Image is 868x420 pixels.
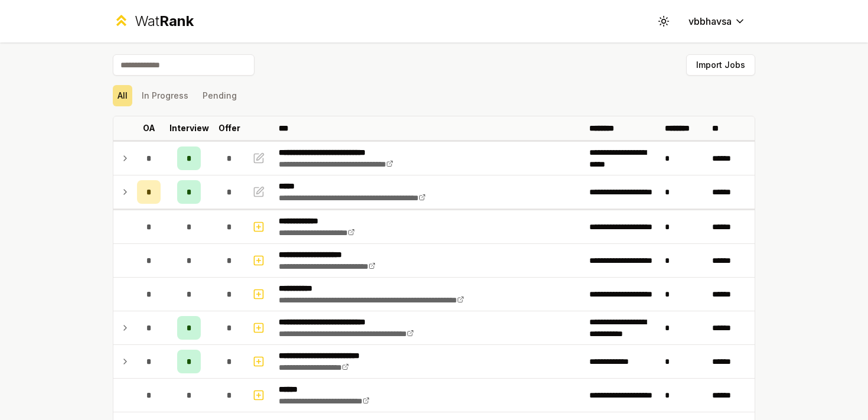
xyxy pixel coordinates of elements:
button: Pending [198,85,242,106]
span: Rank [159,12,194,30]
button: All [113,85,132,106]
a: WatRank [113,12,194,31]
button: Import Jobs [686,54,755,76]
button: vbbhavsa [679,11,755,32]
p: Interview [169,122,209,134]
p: OA [143,122,155,134]
div: Wat [135,12,194,31]
span: vbbhavsa [688,14,732,28]
p: Offer [218,122,240,134]
button: In Progress [137,85,193,106]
